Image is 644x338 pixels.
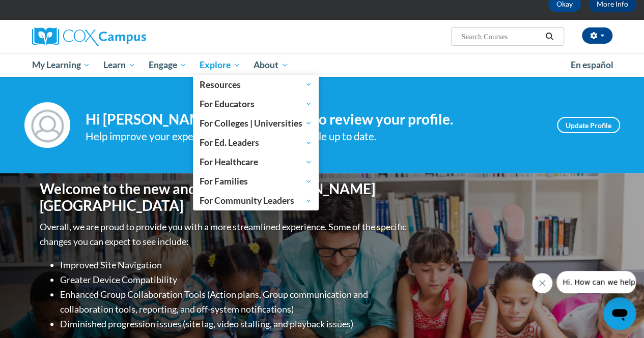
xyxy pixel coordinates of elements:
[193,53,247,77] a: Explore
[6,7,82,15] span: Hi. How can we help?
[254,59,288,71] span: About
[193,133,319,152] a: For Ed. Leaders
[193,94,319,113] a: For Educators
[142,53,193,77] a: Engage
[193,172,319,191] a: For Families
[25,53,97,77] a: My Learning
[32,27,215,46] a: Cox Campus
[149,59,187,71] span: Engage
[24,102,70,148] img: Profile Image
[200,98,312,110] span: For Educators
[60,317,409,331] li: Diminished progression issues (site lag, video stalling, and playback issues)
[32,27,146,46] img: Cox Campus
[60,272,409,287] li: Greater Device Compatibility
[460,30,542,43] input: Search Courses
[200,137,312,149] span: For Ed. Leaders
[200,195,312,207] span: For Community Leaders
[603,297,636,330] iframe: Button to launch messaging window
[86,128,542,145] div: Help improve your experience by keeping your profile up to date.
[542,30,557,43] button: Search
[200,78,312,90] span: Resources
[193,191,319,210] a: For Community Leaders
[200,59,240,71] span: Explore
[60,287,409,317] li: Enhanced Group Collaboration Tools (Action plans, Group communication and collaboration tools, re...
[557,117,620,133] a: Update Profile
[200,156,312,168] span: For Healthcare
[582,27,612,44] button: Account Settings
[40,220,409,249] p: Overall, we are proud to provide you with a more streamlined experience. Some of the specific cha...
[32,59,90,71] span: My Learning
[24,53,620,77] div: Main menu
[193,152,319,172] a: For Healthcare
[193,113,319,133] a: For Colleges | Universities
[60,258,409,272] li: Improved Site Navigation
[571,59,613,70] span: En español
[40,180,409,214] h1: Welcome to the new and improved [PERSON_NAME][GEOGRAPHIC_DATA]
[200,175,312,188] span: For Families
[556,271,636,293] iframe: Message from company
[200,117,312,129] span: For Colleges | Universities
[86,111,542,128] h4: Hi [PERSON_NAME]! Take a minute to review your profile.
[247,53,295,77] a: About
[103,59,135,71] span: Learn
[564,54,620,76] a: En español
[532,273,552,293] iframe: Close message
[97,53,142,77] a: Learn
[193,75,319,94] a: Resources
